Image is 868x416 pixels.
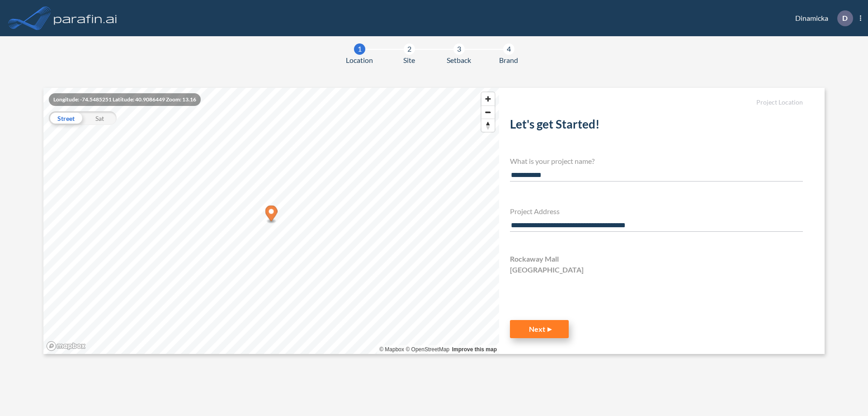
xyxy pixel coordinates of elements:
canvas: Map [43,88,499,354]
span: [GEOGRAPHIC_DATA] [510,264,584,275]
p: D [842,14,848,22]
button: Reset bearing to north [481,119,495,132]
span: Site [403,55,415,66]
span: Setback [447,55,471,66]
div: Longitude: -74.5485251 Latitude: 40.9086449 Zoom: 13.16 [49,93,201,106]
h4: Project Address [510,207,803,215]
button: Zoom in [481,92,495,105]
span: Brand [499,55,518,66]
div: Sat [83,111,117,125]
img: logo [52,9,119,27]
div: Dinamicka [782,10,861,26]
h4: What is your project name? [510,157,803,165]
div: 4 [503,43,514,55]
div: 1 [354,43,365,55]
h5: Project Location [510,99,803,106]
span: Zoom out [481,106,495,119]
div: Map marker [265,206,278,224]
button: Zoom out [481,105,495,119]
button: Next [510,320,569,338]
a: Improve this map [452,346,497,353]
span: Location [346,55,373,66]
a: Mapbox [379,346,404,353]
h2: Let's get Started! [510,117,803,135]
div: 2 [404,43,415,55]
div: 3 [453,43,465,55]
div: Street [49,111,83,125]
a: OpenStreetMap [406,346,449,353]
span: Rockaway Mall [510,253,559,264]
a: Mapbox homepage [46,341,86,351]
